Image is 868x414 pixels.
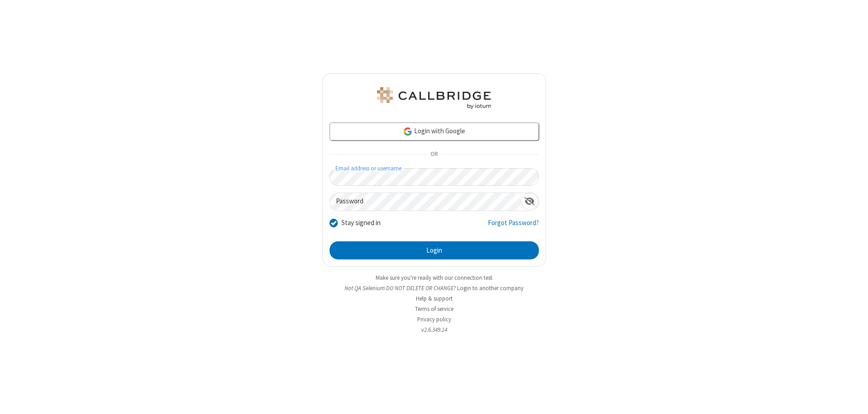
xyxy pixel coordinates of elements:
label: Stay signed in [341,218,381,228]
a: Login with Google [330,122,539,141]
li: v2.6.349.14 [322,325,546,334]
a: Terms of service [415,305,453,313]
a: Help & support [416,295,453,302]
button: Login [330,241,539,259]
a: Forgot Password? [488,218,539,235]
div: Show password [521,193,538,210]
span: OR [427,148,441,161]
img: google-icon.png [403,127,413,136]
img: QA Selenium DO NOT DELETE OR CHANGE [375,87,493,109]
li: Not QA Selenium DO NOT DELETE OR CHANGE? [322,284,546,292]
input: Password [330,193,521,211]
button: Login to another company [457,284,524,292]
a: Make sure you're ready with our connection test [376,274,492,282]
input: Email address or username [330,168,539,186]
a: Privacy policy [417,315,451,323]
